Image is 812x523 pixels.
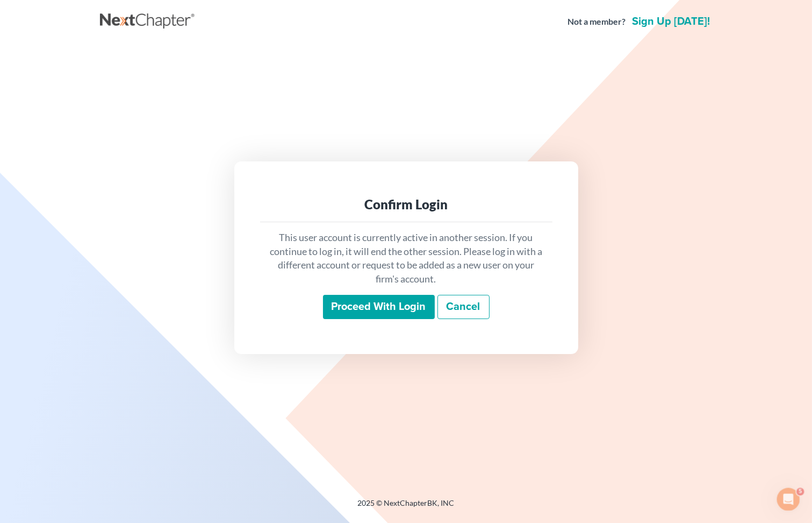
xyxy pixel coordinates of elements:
[775,486,801,512] iframe: Intercom live chat
[269,196,544,213] div: Confirm Login
[797,486,806,495] span: 5
[100,498,713,517] div: 2025 © NextChapterBK, INC
[630,16,713,27] a: Sign up [DATE]!
[437,295,490,320] a: Cancel
[269,231,544,286] p: This user account is currently active in another session. If you continue to log in, it will end ...
[323,295,435,320] input: Proceed with login
[568,16,626,28] strong: Not a member?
